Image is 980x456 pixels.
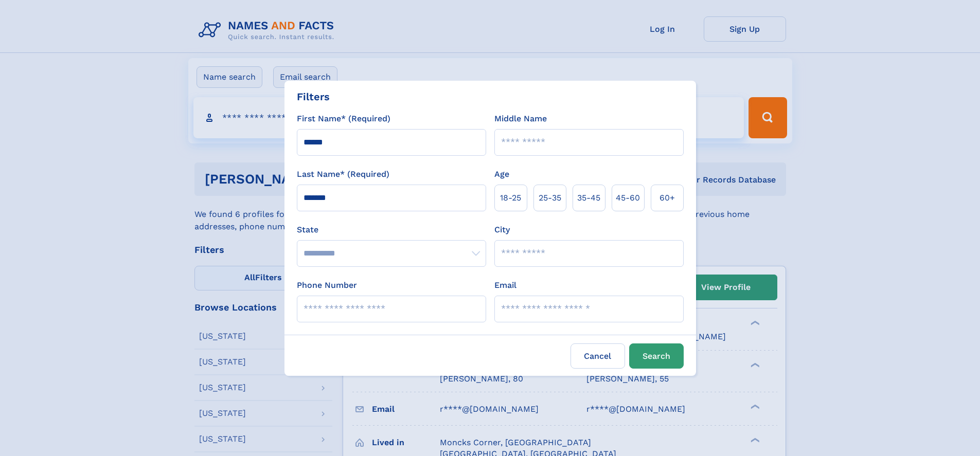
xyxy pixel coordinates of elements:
[577,192,600,204] span: 35‑45
[494,224,510,236] label: City
[500,192,521,204] span: 18‑25
[616,192,640,204] span: 45‑60
[629,343,684,369] button: Search
[660,192,675,204] span: 60+
[494,168,509,180] label: Age
[297,113,390,125] label: First Name* (Required)
[494,279,516,291] label: Email
[297,279,357,291] label: Phone Number
[494,113,547,125] label: Middle Name
[571,343,625,369] label: Cancel
[297,168,389,180] label: Last Name* (Required)
[297,224,486,236] label: State
[297,89,330,104] div: Filters
[539,192,561,204] span: 25‑35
